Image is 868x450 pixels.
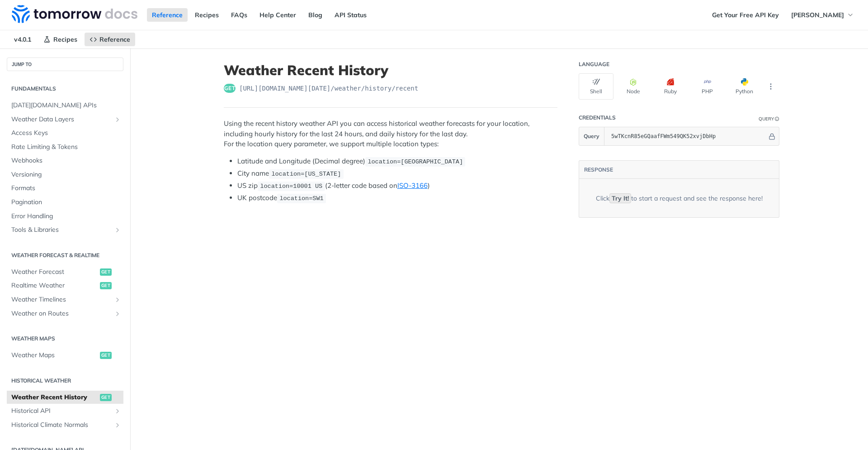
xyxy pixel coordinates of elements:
[237,181,557,191] li: US zip (2-letter code based on )
[7,140,123,154] a: Rate Limiting & Tokens
[100,282,112,289] span: get
[653,73,688,100] button: Ruby
[727,73,762,100] button: Python
[53,35,77,43] span: Recipes
[7,377,123,385] h2: Historical Weather
[7,57,123,71] button: JUMP TO
[11,407,112,416] span: Historical API
[7,223,123,237] a: Tools & LibrariesShow subpages for Tools & Libraries
[767,132,777,141] button: Hide
[7,293,123,306] a: Weather TimelinesShow subpages for Weather Timelines
[579,61,609,68] div: Language
[7,126,123,140] a: Access Keys
[11,212,121,221] span: Error Handling
[7,182,123,195] a: Formats
[190,8,224,22] a: Recipes
[7,154,123,168] a: Webhooks
[11,393,98,402] span: Weather Recent History
[9,33,36,46] span: v4.0.1
[11,225,112,235] span: Tools & Libraries
[239,84,418,93] span: https://api.tomorrow.io/v4/weather/history/recent
[114,296,121,303] button: Show subpages for Weather Timelines
[11,268,98,277] span: Weather Forecast
[11,198,121,207] span: Pagination
[579,127,604,145] button: Query
[365,157,465,166] code: location=[GEOGRAPHIC_DATA]
[114,226,121,234] button: Show subpages for Tools & Libraries
[7,99,123,112] a: [DATE][DOMAIN_NAME] APIs
[7,349,123,362] a: Weather Mapsget
[114,116,121,123] button: Show subpages for Weather Data Layers
[7,251,123,259] h2: Weather Forecast & realtime
[85,33,135,46] a: Reference
[224,119,557,149] p: Using the recent history weather API you can access historical weather forecasts for your locatio...
[584,165,613,174] button: RESPONSE
[258,182,325,191] code: location=10001 US
[7,418,123,432] a: Historical Climate NormalsShow subpages for Historical Climate Normals
[7,307,123,321] a: Weather on RoutesShow subpages for Weather on Routes
[147,8,188,22] a: Reference
[775,117,779,121] i: Information
[11,115,112,124] span: Weather Data Layers
[114,421,121,429] button: Show subpages for Historical Climate Normals
[786,8,859,22] button: [PERSON_NAME]
[759,115,774,122] div: Query
[596,194,763,203] div: Click to start a request and see the response here!
[791,11,844,19] span: [PERSON_NAME]
[237,193,557,203] li: UK postcode
[7,391,123,404] a: Weather Recent Historyget
[237,168,557,179] li: City name
[767,82,775,91] svg: More ellipsis
[11,129,121,138] span: Access Keys
[690,73,725,100] button: PHP
[330,8,372,22] a: API Status
[7,335,123,343] h2: Weather Maps
[11,351,98,360] span: Weather Maps
[607,127,767,145] input: apikey
[616,73,651,100] button: Node
[226,8,252,22] a: FAQs
[397,181,428,190] a: ISO-3166
[7,196,123,209] a: Pagination
[12,5,137,23] img: Tomorrow.io Weather API Docs
[11,156,121,165] span: Webhooks
[11,421,112,430] span: Historical Climate Normals
[7,265,123,279] a: Weather Forecastget
[7,279,123,292] a: Realtime Weatherget
[7,168,123,182] a: Versioning
[224,62,557,78] h1: Weather Recent History
[11,101,121,110] span: [DATE][DOMAIN_NAME] APIs
[584,132,599,140] span: Query
[759,115,779,122] div: QueryInformation
[764,80,778,93] button: More Languages
[579,114,616,121] div: Credentials
[224,84,236,93] span: get
[7,210,123,223] a: Error Handling
[255,8,301,22] a: Help Center
[99,35,130,43] span: Reference
[100,394,112,401] span: get
[237,156,557,167] li: Latitude and Longitude (Decimal degree)
[7,85,123,93] h2: Fundamentals
[11,170,121,179] span: Versioning
[11,281,98,290] span: Realtime Weather
[11,184,121,193] span: Formats
[707,8,784,22] a: Get Your Free API Key
[277,194,326,203] code: location=SW1
[303,8,327,22] a: Blog
[579,73,613,100] button: Shell
[7,113,123,126] a: Weather Data LayersShow subpages for Weather Data Layers
[11,295,112,304] span: Weather Timelines
[7,404,123,418] a: Historical APIShow subpages for Historical API
[269,169,344,178] code: location=[US_STATE]
[100,268,112,276] span: get
[100,352,112,359] span: get
[609,193,631,203] code: Try It!
[114,407,121,415] button: Show subpages for Historical API
[38,33,82,46] a: Recipes
[11,143,121,152] span: Rate Limiting & Tokens
[114,310,121,317] button: Show subpages for Weather on Routes
[11,309,112,318] span: Weather on Routes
